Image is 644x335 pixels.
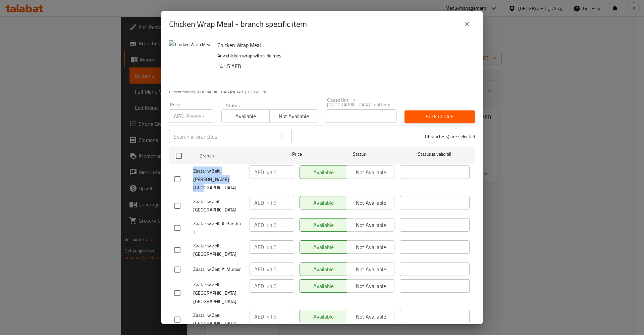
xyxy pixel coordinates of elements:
[169,40,212,83] img: Chicken Wrap Meal
[267,262,294,276] input: Please enter price
[254,313,264,321] p: AED
[254,243,264,251] p: AED
[193,242,244,258] span: Zaatar w Zeit, [GEOGRAPHIC_DATA]
[254,168,264,176] p: AED
[325,150,394,158] span: Status
[410,112,470,121] span: Bulk update
[169,130,276,143] input: Search in branches
[169,19,307,30] h2: Chicken Wrap Meal - branch specific item
[193,311,244,328] span: Zaatar w Zeit, [GEOGRAPHIC_DATA]
[217,52,470,60] p: Any chicken wrap with side fries
[275,150,319,158] span: Price
[186,109,213,123] input: Please enter price
[272,111,315,121] span: Not available
[254,282,264,290] p: AED
[400,150,470,158] span: Status is valid till
[269,109,318,123] button: Not available
[267,196,294,209] input: Please enter price
[267,310,294,323] input: Please enter price
[267,218,294,232] input: Please enter price
[425,133,475,140] p: 0 branche(s) are selected
[221,109,270,123] button: Available
[174,112,183,120] p: AED
[193,265,244,274] span: Zaatar w Zeit, Al Muroor
[224,111,267,121] span: Available
[254,199,264,207] p: AED
[254,265,264,273] p: AED
[193,220,244,236] span: Zaatar w Zeit, Al Barsha 1
[254,221,264,229] p: AED
[193,281,244,306] span: Zaatar w Zeit, [GEOGRAPHIC_DATA], [GEOGRAPHIC_DATA]
[193,167,244,192] span: Zaatar w Zeit, [PERSON_NAME][GEOGRAPHIC_DATA]
[405,110,475,123] button: Bulk update
[267,240,294,254] input: Please enter price
[267,165,294,179] input: Please enter price
[217,40,470,50] h6: Chicken Wrap Meal
[459,16,475,32] button: close
[267,279,294,293] input: Please enter price
[200,152,269,160] span: Branch
[169,89,475,95] p: Current time in [GEOGRAPHIC_DATA] is [DATE] 3:28:49 PM
[193,197,244,214] span: Zaatar w Zeit, [GEOGRAPHIC_DATA]
[220,61,470,71] h6: 41.5 AED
